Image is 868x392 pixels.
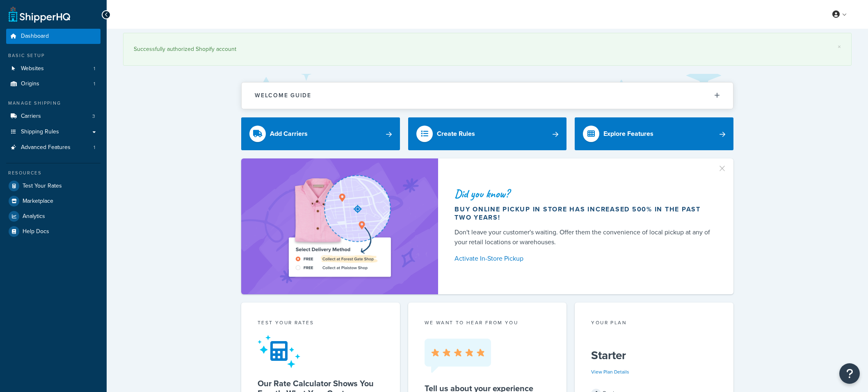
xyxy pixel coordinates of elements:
a: Explore Features [575,117,733,150]
span: Analytics [23,213,45,220]
a: Activate In-Store Pickup [455,253,714,264]
span: 1 [94,80,95,87]
div: Manage Shipping [6,100,101,107]
img: ad-shirt-map-b0359fc47e01cab431d101c4b569394f6a03f54285957d908178d52f29eb9668.png [265,171,414,282]
div: Explore Features [603,128,653,140]
span: Advanced Features [21,144,71,151]
div: Add Carriers [270,128,308,140]
div: Your Plan [591,319,717,328]
p: we want to hear from you [425,319,550,326]
span: 3 [92,113,95,120]
span: Shipping Rules [21,128,59,135]
span: 1 [94,144,95,151]
span: Dashboard [21,33,49,40]
span: 1 [94,65,95,72]
div: Did you know? [455,188,714,199]
a: Dashboard [6,29,101,44]
a: Advanced Features1 [6,140,101,155]
span: Origins [21,80,39,87]
a: Analytics [6,209,101,224]
span: Help Docs [23,228,49,235]
li: Origins [6,76,101,92]
li: Advanced Features [6,140,101,155]
a: Test Your Rates [6,179,101,193]
button: Open Resource Center [839,363,860,384]
a: Carriers3 [6,109,101,124]
a: View Plan Details [591,368,629,376]
div: Buy online pickup in store has increased 500% in the past two years! [455,205,714,222]
div: Successfully authorized Shopify account [134,44,841,55]
span: Websites [21,65,44,72]
a: Marketplace [6,194,101,209]
button: Welcome Guide [242,83,733,108]
a: Shipping Rules [6,124,101,140]
h2: Welcome Guide [255,92,311,99]
span: Test Your Rates [23,183,62,190]
a: Create Rules [408,117,567,150]
a: Add Carriers [241,117,400,150]
div: Don't leave your customer's waiting. Offer them the convenience of local pickup at any of your re... [455,227,714,247]
a: Websites1 [6,61,101,76]
div: Test your rates [258,319,384,328]
a: × [838,44,841,50]
a: Help Docs [6,224,101,239]
li: Websites [6,61,101,76]
span: Marketplace [23,198,53,205]
li: Carriers [6,109,101,124]
h5: Starter [591,349,717,362]
div: Create Rules [437,128,475,140]
a: Origins1 [6,76,101,92]
div: Basic Setup [6,52,101,59]
span: Carriers [21,113,41,120]
div: Resources [6,170,101,177]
